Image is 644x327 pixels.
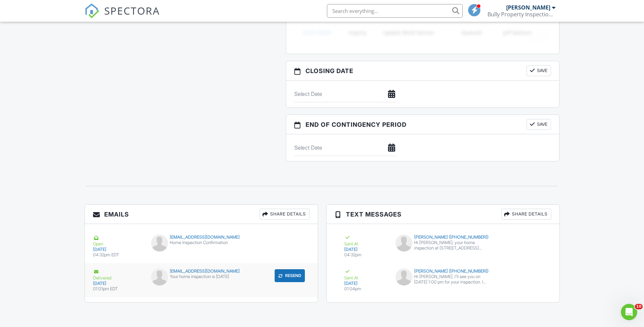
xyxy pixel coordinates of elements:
[151,235,168,252] img: default-user-f0147aede5fd5fa78ca7ade42f37bd4542148d508eef1c3d3ea960f66861d68b.jpg
[306,120,407,129] span: End of Contingency Period
[85,3,99,18] img: The Best Home Inspection Software - Spectora
[335,263,551,297] a: Sent At [DATE] 01:04pm [PERSON_NAME] ([PHONE_NUMBER]) Hi [PERSON_NAME], I'll see you on [DATE] 1:...
[275,269,305,282] button: Resend
[294,139,397,156] input: Select Date
[395,269,412,286] img: default-user-f0147aede5fd5fa78ca7ade42f37bd4542148d508eef1c3d3ea960f66861d68b.jpg
[501,209,551,220] div: Share Details
[344,281,388,286] div: [DATE]
[306,66,353,75] span: Closing date
[104,3,160,18] span: SPECTORA
[621,304,637,320] iframe: Intercom live chat
[414,240,490,251] div: Hi [PERSON_NAME], your home inspection at [STREET_ADDRESS][PERSON_NAME] is scheduled for [DATE] 1...
[506,4,550,11] div: [PERSON_NAME]
[85,205,318,224] h3: Emails
[635,304,643,309] span: 10
[395,235,412,252] img: default-user-f0147aede5fd5fa78ca7ade42f37bd4542148d508eef1c3d3ea960f66861d68b.jpg
[335,229,551,263] a: Sent At [DATE] 04:32pm [PERSON_NAME] ([PHONE_NUMBER]) Hi [PERSON_NAME], your home inspection at [...
[151,274,251,279] div: Your home inspection is [DATE]
[151,240,251,245] div: Home Inspection Confirmation
[344,286,388,292] div: 01:04pm
[487,11,555,18] div: Bully Property Inspections LLC
[344,235,388,247] div: Sent At
[85,263,318,297] a: Delivered [DATE] 01:01pm EDT [EMAIL_ADDRESS][DOMAIN_NAME] Your home inspection is [DATE] Resend
[344,252,388,258] div: 04:32pm
[93,269,143,281] div: Delivered
[151,269,251,274] div: [EMAIL_ADDRESS][DOMAIN_NAME]
[414,274,490,285] div: Hi [PERSON_NAME], I'll see you on [DATE] 1:00 pm for your inspection. I look forward to it! - [PE...
[327,205,559,224] h3: Text Messages
[93,281,143,286] div: [DATE]
[93,252,143,258] div: 04:32pm EDT
[327,4,463,18] input: Search everything...
[93,235,143,247] div: Open
[395,269,490,274] div: [PERSON_NAME] ([PHONE_NUMBER])
[395,235,490,240] div: [PERSON_NAME] ([PHONE_NUMBER])
[85,9,160,23] a: SPECTORA
[527,65,551,76] button: Save
[260,209,310,220] div: Share Details
[85,229,318,263] a: Open [DATE] 04:32pm EDT [EMAIL_ADDRESS][DOMAIN_NAME] Home Inspection Confirmation
[151,269,168,286] img: default-user-f0147aede5fd5fa78ca7ade42f37bd4542148d508eef1c3d3ea960f66861d68b.jpg
[93,286,143,292] div: 01:01pm EDT
[344,247,388,252] div: [DATE]
[344,269,388,281] div: Sent At
[151,235,251,240] div: [EMAIL_ADDRESS][DOMAIN_NAME]
[93,247,143,252] div: [DATE]
[294,86,397,102] input: Select Date
[527,119,551,130] button: Save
